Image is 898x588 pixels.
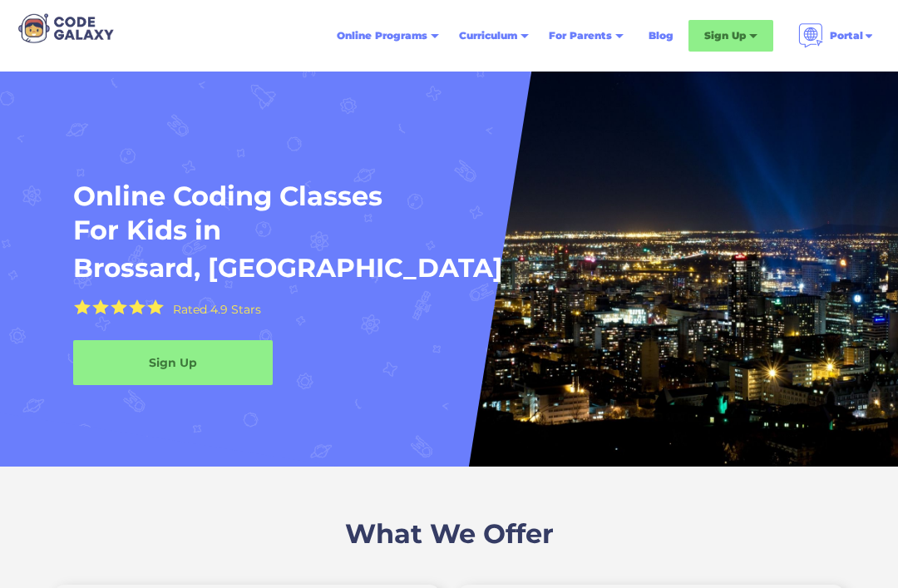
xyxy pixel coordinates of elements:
a: Sign Up [73,340,273,385]
div: Sign Up [704,27,746,44]
div: Online Programs [327,21,449,51]
div: Curriculum [449,21,539,51]
h1: Online Coding Classes For Kids in [73,179,704,248]
div: Curriculum [459,27,517,44]
div: For Parents [549,27,612,44]
div: Sign Up [73,354,273,371]
div: Sign Up [688,20,773,52]
a: Blog [639,21,683,51]
img: Yellow Star - the Code Galaxy [74,299,91,315]
div: For Parents [539,21,634,51]
h1: Brossard, [GEOGRAPHIC_DATA] [73,251,503,285]
div: Rated 4.9 Stars [173,304,261,315]
img: Yellow Star - the Code Galaxy [147,299,164,315]
div: Portal [788,17,885,55]
div: Portal [830,27,863,44]
img: Yellow Star - the Code Galaxy [129,299,146,315]
img: Yellow Star - the Code Galaxy [92,299,109,315]
div: Online Programs [337,27,427,44]
img: Yellow Star - the Code Galaxy [111,299,127,315]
